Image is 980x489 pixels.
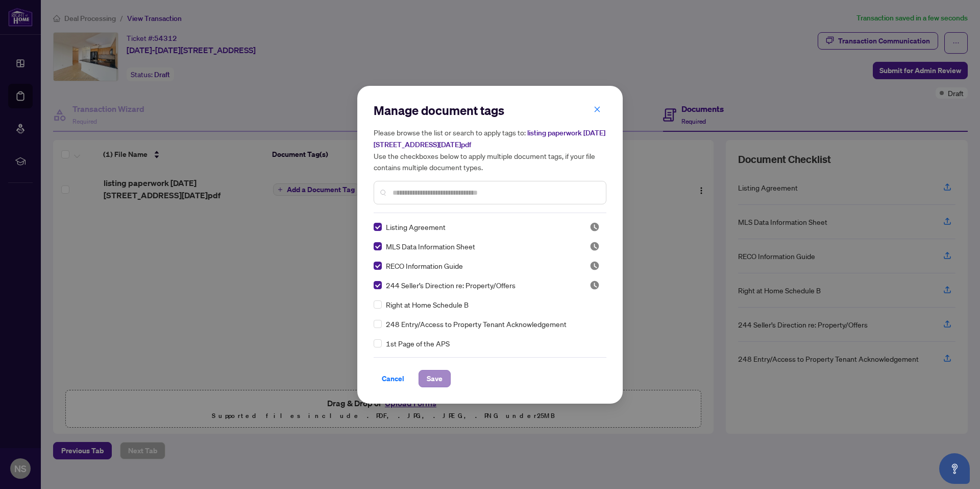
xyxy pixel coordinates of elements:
[590,280,600,290] img: status
[374,102,606,119] h2: Manage document tags
[386,338,450,349] span: 1st Page of the APS
[590,241,600,251] img: status
[419,370,451,387] button: Save
[590,280,600,290] span: Pending Review
[374,128,605,149] span: listing paperwork [DATE][STREET_ADDRESS][DATE]pdf
[427,370,443,387] span: Save
[594,106,601,113] span: close
[386,260,463,271] span: RECO Information Guide
[386,299,469,310] span: Right at Home Schedule B
[374,127,606,173] h5: Please browse the list or search to apply tags to: Use the checkboxes below to apply multiple doc...
[386,280,516,291] span: 244 Seller’s Direction re: Property/Offers
[590,222,600,232] span: Pending Review
[386,318,567,330] span: 248 Entry/Access to Property Tenant Acknowledgement
[590,261,600,271] img: status
[939,453,970,484] button: Open asap
[374,370,412,387] button: Cancel
[590,261,600,271] span: Pending Review
[590,241,600,251] span: Pending Review
[386,221,446,232] span: Listing Agreement
[386,241,475,252] span: MLS Data Information Sheet
[590,222,600,232] img: status
[382,370,404,387] span: Cancel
